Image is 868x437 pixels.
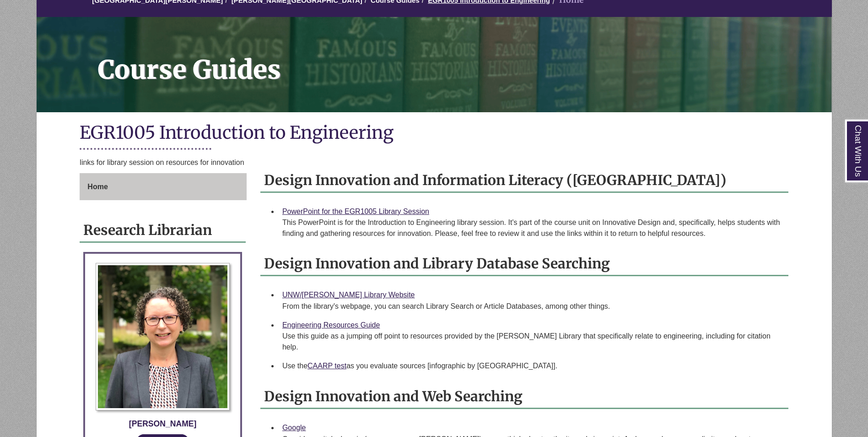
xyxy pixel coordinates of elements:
h2: Design Innovation and Information Literacy ([GEOGRAPHIC_DATA]) [260,169,788,193]
span: Home [87,183,108,191]
div: From the library's webpage, you can search Library Search or Article Databases, among other things. [282,301,781,312]
h2: Design Innovation and Library Database Searching [260,252,788,276]
a: CAARP test [307,362,346,370]
div: This PowerPoint is for the Introduction to Engineering library session. It's part of the course u... [282,217,781,239]
div: Use this guide as a jumping off point to resources provided by the [PERSON_NAME] Library that spe... [282,331,781,353]
h1: Course Guides [88,17,832,100]
li: Use the as you evaluate sources [infographic by [GEOGRAPHIC_DATA]]. [279,356,785,376]
a: Home [80,173,247,201]
a: PowerPoint for the EGR1005 Library Session [282,208,429,215]
a: Profile Photo [PERSON_NAME] [92,263,233,430]
h2: Design Innovation and Web Searching [260,385,788,409]
img: Profile Photo [96,263,230,410]
a: Google [282,424,306,432]
span: links for library session on resources for innovation [80,158,244,166]
a: UNW/[PERSON_NAME] Library Website [282,291,415,299]
h2: Research Librarian [80,218,246,243]
h1: EGR1005 Introduction to Engineering [80,121,788,146]
a: Course Guides [37,17,832,112]
a: Engineering Resources Guide [282,321,380,329]
div: [PERSON_NAME] [92,417,233,430]
div: Guide Page Menu [80,173,247,201]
